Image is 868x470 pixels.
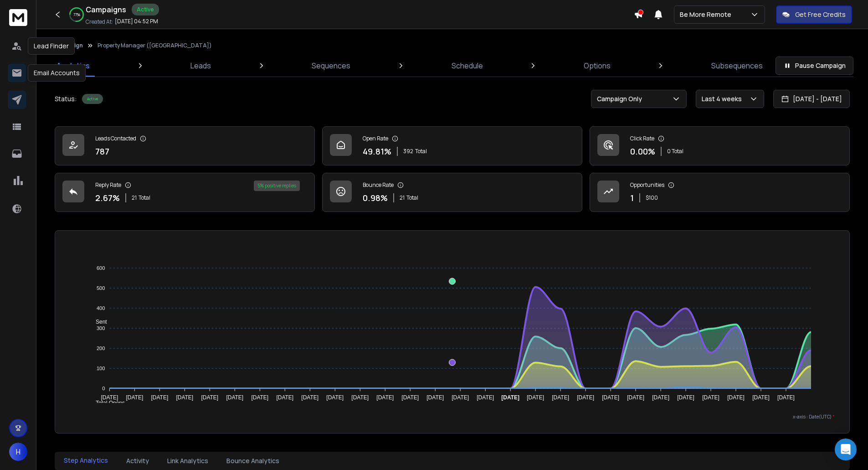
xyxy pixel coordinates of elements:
p: Subsequences [711,60,763,71]
tspan: [DATE] [527,394,544,401]
tspan: [DATE] [326,394,344,401]
span: 21 [132,194,137,201]
tspan: [DATE] [602,394,619,401]
tspan: 0 [102,386,105,391]
tspan: [DATE] [276,394,293,401]
button: Pause Campaign [776,57,853,75]
a: Schedule [446,55,488,77]
tspan: [DATE] [752,394,770,401]
a: Options [578,55,616,77]
p: 77 % [73,12,80,17]
p: x-axis : Date(UTC) [70,413,835,420]
a: Sequences [306,55,356,77]
button: [DATE] - [DATE] [773,90,850,108]
p: [DATE] 04:52 PM [115,18,158,25]
tspan: [DATE] [577,394,594,401]
button: H [9,443,27,461]
tspan: [DATE] [376,394,394,401]
tspan: 200 [97,346,105,351]
tspan: [DATE] [452,394,469,401]
span: 392 [403,148,413,155]
h1: Campaigns [86,4,126,15]
button: Get Free Credits [776,5,852,24]
div: Open Intercom Messenger [835,439,857,460]
tspan: [DATE] [501,394,519,401]
p: Leads [190,60,211,71]
span: Sent [89,319,107,325]
tspan: 300 [97,325,105,331]
tspan: [DATE] [627,394,644,401]
p: Options [584,60,611,71]
p: Analytics [56,60,90,71]
p: Bounce Rate [363,181,394,189]
a: Open Rate49.81%392Total [322,126,582,165]
p: 49.81 % [363,145,391,158]
tspan: [DATE] [652,394,669,401]
a: Subsequences [706,55,768,77]
span: Total [415,148,427,155]
tspan: [DATE] [777,394,795,401]
div: Lead Finder [28,37,75,55]
tspan: 500 [97,285,105,291]
a: Analytics [51,55,95,77]
div: 5 % positive replies [254,181,300,191]
span: 21 [400,194,405,201]
tspan: [DATE] [552,394,569,401]
p: Property Manager ([GEOGRAPHIC_DATA]) [98,42,212,49]
tspan: [DATE] [101,394,118,401]
p: Status: [55,94,77,103]
span: Total [406,194,418,201]
tspan: [DATE] [727,394,745,401]
p: 0 Total [667,148,683,155]
p: 2.67 % [95,191,120,204]
p: Sequences [312,60,350,71]
p: Last 4 weeks [702,94,745,103]
tspan: 600 [97,265,105,271]
p: $ 100 [646,194,658,201]
div: Active [82,94,103,104]
span: Total [139,194,150,201]
tspan: [DATE] [226,394,243,401]
p: Open Rate [363,135,388,142]
p: Click Rate [630,135,654,142]
a: Opportunities1$100 [590,173,850,212]
tspan: 100 [97,366,105,371]
a: Bounce Rate0.98%21Total [322,173,582,212]
tspan: 400 [97,305,105,311]
a: Leads [185,55,216,77]
p: Campaign Only [597,94,646,103]
tspan: [DATE] [201,394,218,401]
tspan: [DATE] [477,394,494,401]
div: Active [132,4,159,15]
span: Total Opens [89,400,125,406]
p: 1 [630,191,634,204]
tspan: [DATE] [702,394,719,401]
p: Opportunities [630,181,664,189]
tspan: [DATE] [401,394,419,401]
a: Click Rate0.00%0 Total [590,126,850,165]
tspan: [DATE] [677,394,694,401]
p: Created At: [86,18,113,26]
p: Schedule [452,60,483,71]
tspan: [DATE] [151,394,168,401]
p: 0.98 % [363,191,388,204]
p: Be More Remote [680,10,735,19]
p: 787 [95,145,109,158]
p: Get Free Credits [795,10,846,19]
tspan: [DATE] [426,394,444,401]
tspan: [DATE] [301,394,318,401]
p: 0.00 % [630,145,655,158]
p: Reply Rate [95,181,121,189]
a: Reply Rate2.67%21Total5% positive replies [55,173,315,212]
tspan: [DATE] [351,394,369,401]
div: Email Accounts [28,64,86,82]
tspan: [DATE] [176,394,193,401]
tspan: [DATE] [126,394,143,401]
a: Leads Contacted787 [55,126,315,165]
p: Leads Contacted [95,135,136,142]
tspan: [DATE] [251,394,268,401]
